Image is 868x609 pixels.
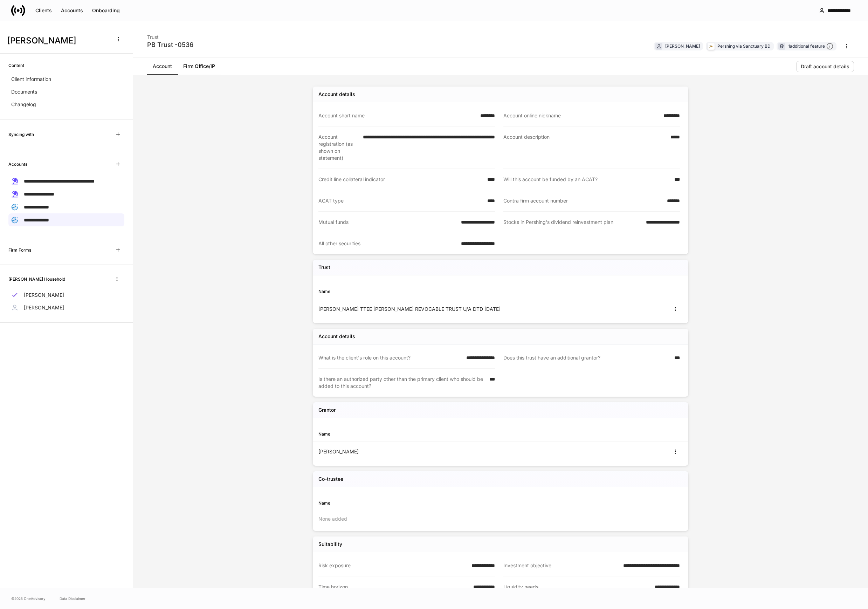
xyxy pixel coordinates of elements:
button: Accounts [56,5,88,16]
button: Onboarding [88,5,124,16]
div: Will this account be funded by an ACAT? [503,176,670,183]
h3: [PERSON_NAME] [7,35,108,46]
span: © 2025 OneAdvisory [11,596,46,601]
div: Stocks in Pershing's dividend reinvestment plan [503,219,642,226]
div: Draft account details [801,64,849,69]
div: [PERSON_NAME] [665,43,700,49]
div: Trust [147,29,193,41]
p: [PERSON_NAME] [24,304,64,311]
a: Client information [8,73,124,85]
div: Account short name [318,112,476,119]
h5: Grantor [318,406,336,413]
h5: Co-trustee [318,475,343,483]
p: [PERSON_NAME] [24,292,64,299]
div: All other securities [318,240,457,247]
h6: Syncing with [8,131,34,138]
div: Investment objective [503,562,619,569]
h6: Content [8,62,24,69]
div: Contra firm account number [503,197,663,204]
button: Clients [31,5,56,16]
div: Credit line collateral indicator [318,176,483,183]
a: Account [147,58,178,75]
div: None added [313,511,688,527]
a: Data Disclaimer [60,596,85,601]
a: Firm Office/IP [178,58,221,75]
div: PB Trust -0536 [147,41,193,49]
h6: Firm Forms [8,247,31,253]
div: Does this trust have an additional grantor? [503,354,670,362]
div: Risk exposure [318,562,467,569]
div: Pershing via Sanctuary BD [717,43,771,49]
a: [PERSON_NAME] [8,301,124,314]
div: Time horizon [318,583,469,590]
p: Changelog [11,101,36,108]
div: Name [318,288,501,295]
a: Changelog [8,98,124,111]
a: [PERSON_NAME] [8,289,124,301]
p: Documents [11,88,37,95]
h6: Accounts [8,161,27,167]
div: Account details [318,333,355,340]
div: Name [318,431,501,437]
a: Documents [8,85,124,98]
div: Liquidity needs [503,583,650,591]
div: 1 additional feature [788,43,833,50]
h6: [PERSON_NAME] Household [8,276,65,282]
div: Account online nickname [503,112,659,119]
div: Accounts [61,8,83,13]
h5: Trust [318,264,330,271]
div: Account description [503,134,666,162]
div: Suitability [318,541,342,548]
div: Account registration (as shown on statement) [318,134,359,162]
div: What is the client's role on this account? [318,354,462,361]
div: Clients [35,8,52,13]
div: Mutual funds [318,219,457,226]
button: Draft account details [796,61,854,72]
div: Account details [318,91,355,98]
div: Name [318,500,501,506]
div: Is there an authorized party other than the primary client who should be added to this account? [318,376,485,390]
div: [PERSON_NAME] TTEE [PERSON_NAME] REVOCABLE TRUST U/A DTD [DATE] [318,306,501,313]
div: [PERSON_NAME] [318,448,501,455]
div: Onboarding [92,8,120,13]
p: Client information [11,76,51,83]
div: ACAT type [318,197,483,204]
